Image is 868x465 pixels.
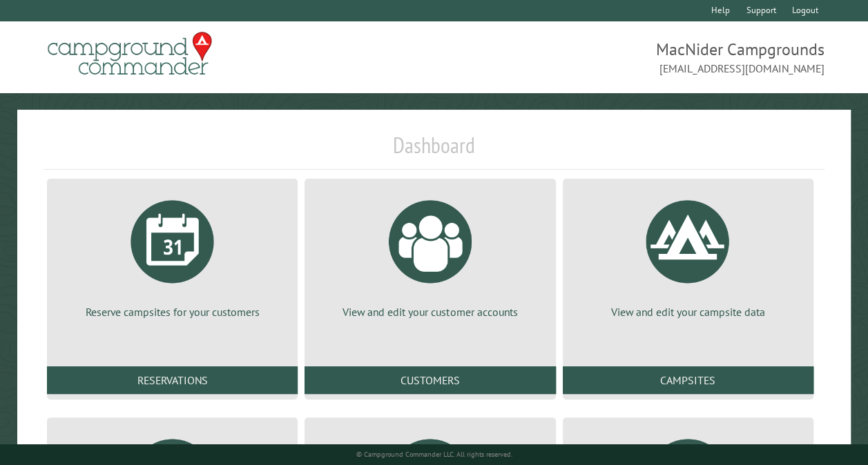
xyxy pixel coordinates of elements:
[44,132,824,170] h1: Dashboard
[321,190,539,319] a: View and edit your customer accounts
[305,366,555,394] a: Customers
[434,38,825,77] span: MacNider Campgrounds [EMAIL_ADDRESS][DOMAIN_NAME]
[579,190,797,319] a: View and edit your campsite data
[356,450,512,459] small: © Campground Commander LLC. All rights reserved.
[321,304,539,319] p: View and edit your customer accounts
[64,304,281,319] p: Reserve campsites for your customers
[47,366,298,394] a: Reservations
[44,27,216,81] img: Campground Commander
[563,366,813,394] a: Campsites
[64,190,281,319] a: Reserve campsites for your customers
[579,304,797,319] p: View and edit your campsite data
